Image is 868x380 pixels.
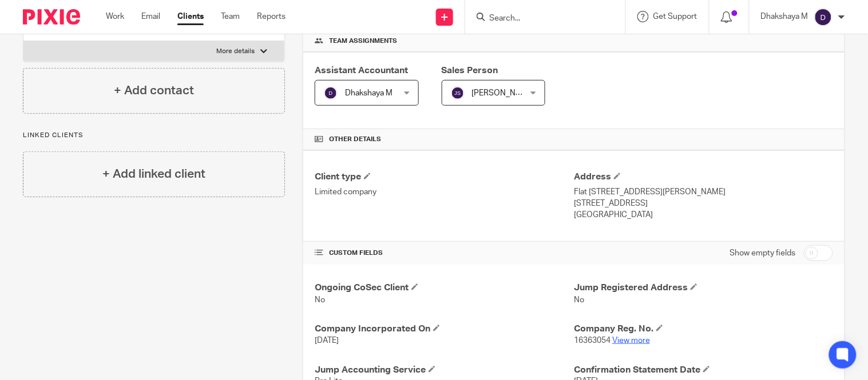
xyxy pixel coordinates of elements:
span: Assistant Accountant [315,66,408,75]
span: Other details [329,135,381,144]
a: Email [141,11,160,22]
span: 16363054 [574,337,611,345]
input: Search [488,14,591,24]
a: View more [612,337,650,345]
img: svg%3E [451,86,465,100]
a: Team [221,11,240,22]
h4: Jump Registered Address [574,282,833,294]
span: Get Support [653,13,697,21]
span: [DATE] [315,337,339,345]
h4: Ongoing CoSec Client [315,282,574,294]
p: More details [216,47,255,56]
a: Clients [177,11,204,22]
p: Dhakshaya M [761,11,808,22]
h4: Jump Accounting Service [315,364,574,376]
h4: + Add contact [114,82,194,99]
span: Dhakshaya M [345,89,393,97]
p: [STREET_ADDRESS] [574,198,833,209]
span: No [574,296,584,304]
p: Flat [STREET_ADDRESS][PERSON_NAME] [574,186,833,198]
span: No [315,296,325,304]
h4: Client type [315,171,574,183]
h4: CUSTOM FIELDS [315,249,574,258]
p: [GEOGRAPHIC_DATA] [574,209,833,221]
p: Linked clients [23,131,285,140]
img: svg%3E [814,8,833,26]
span: [PERSON_NAME] [472,89,535,97]
span: Team assignments [329,37,397,46]
p: Limited company [315,186,574,198]
img: Pixie [23,9,80,25]
h4: Confirmation Statement Date [574,364,833,376]
a: Work [106,11,124,22]
h4: Address [574,171,833,183]
img: svg%3E [324,86,338,100]
h4: + Add linked client [102,165,205,183]
a: Reports [257,11,286,22]
h4: Company Incorporated On [315,323,574,335]
h4: Company Reg. No. [574,323,833,335]
span: Sales Person [442,66,498,75]
label: Show empty fields [730,247,796,259]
